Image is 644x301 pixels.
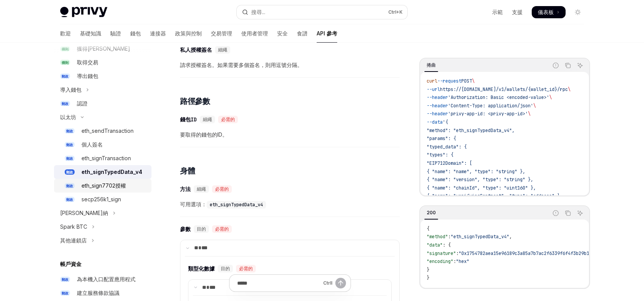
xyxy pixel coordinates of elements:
button: 切換 Solana 部分 [54,206,151,220]
font: 郵政 [62,102,69,106]
font: 使用者管理 [241,30,268,37]
span: --data [427,119,443,125]
a: 郵政個人簽名 [54,138,151,151]
button: 詢問人工智慧 [575,61,585,70]
font: eth_sign7702授權 [81,182,126,189]
span: "typed_data": { [427,144,467,150]
button: 報告錯誤代碼 [551,208,561,218]
span: \ [549,94,552,100]
font: 身體 [180,166,195,175]
font: 帳戶資金 [60,261,81,267]
font: 得到 [62,61,69,65]
font: 交易管理 [211,30,232,37]
a: 錢包 [130,24,141,43]
a: 郵政建立服務條款協議 [54,286,151,300]
font: 方法 [180,186,191,193]
span: --url [427,86,440,92]
font: 基礎知識 [80,30,101,37]
span: , [509,234,512,240]
font: 錢包ID [180,116,197,123]
img: 燈光標誌 [60,7,107,18]
a: 安全 [277,24,288,43]
font: 郵政 [62,277,69,282]
font: 導出錢包 [77,73,98,79]
span: { "name": "version", "type": "string" }, [427,177,533,183]
font: 可用選項： [180,201,207,207]
a: 食譜 [297,24,308,43]
a: 得到取得交易 [54,56,151,69]
font: 搜尋... [251,9,265,15]
font: 目的 [197,226,206,232]
font: 驗證 [110,30,121,37]
font: 郵政 [66,197,73,202]
font: eth_signTransaction [81,155,131,161]
button: 開啟搜尋 [237,5,407,19]
span: --header [427,94,448,100]
span: https://[DOMAIN_NAME]/v1/wallets/{wallet_id}/rpc [440,86,568,92]
span: 'Content-Type: application/json' [448,103,533,109]
button: 切換暗模式 [572,6,584,18]
a: 郵政eth_sign7702授權 [54,179,151,193]
span: "EIP712Domain": [ [427,160,472,166]
font: 細繩 [203,116,212,123]
a: 郵政secp256k1_sign [54,193,151,206]
a: 郵政為本機入口配置應用程式 [54,272,151,286]
font: 郵政 [66,143,73,147]
font: 郵政 [66,156,73,161]
span: { "name": "chainId", "type": "uint160" }, [427,185,536,191]
font: Ctrl [388,9,396,15]
font: 私人授權簽名 [180,46,212,53]
font: 必需的 [215,226,229,232]
font: 郵政 [62,74,69,78]
a: 郵政導出錢包 [54,69,151,83]
font: 郵政 [62,291,69,295]
span: "eth_signTypedData_v4" [451,234,509,240]
button: 切換其他鏈部分 [54,234,151,247]
a: 驗證 [110,24,121,43]
font: 目的 [221,266,230,272]
span: \ [568,86,571,92]
span: POST [461,78,472,84]
font: 路徑參數 [180,97,210,106]
font: 必需的 [215,186,229,192]
a: 儀表板 [532,6,566,18]
input: 提問... [237,275,320,291]
span: --header [427,111,448,117]
span: '{ [443,119,448,125]
a: 郵政認證 [54,97,151,110]
span: } [427,275,429,281]
a: 政策與控制 [175,24,202,43]
span: : [456,250,459,256]
font: 郵政 [66,170,73,174]
font: 支援 [512,9,523,15]
span: 'privy-app-id: <privy-app-id>' [448,111,528,117]
span: curl [427,78,437,84]
font: 食譜 [297,30,308,37]
button: 複製程式碼區塊中的內容 [563,61,573,70]
a: 支援 [512,8,523,16]
font: 其他連鎖店 [60,237,87,244]
font: 導入錢包 [60,86,81,93]
font: 捲曲 [427,62,436,68]
a: API 參考 [317,24,337,43]
span: "method" [427,234,448,240]
font: Spark BTC [60,223,87,230]
font: 示範 [492,9,503,15]
span: { "name": "verifyingContract", "type": "address" } [427,193,560,199]
font: [PERSON_NAME]納 [60,210,108,216]
font: 政策與控制 [175,30,202,37]
button: 詢問人工智慧 [575,208,585,218]
span: \ [528,111,531,117]
button: 切換以太坊部分 [54,110,151,124]
span: "method": "eth_signTypedData_v4", [427,127,515,134]
a: 使用者管理 [241,24,268,43]
a: 交易管理 [211,24,232,43]
font: +K [396,9,403,15]
span: "signature" [427,250,456,256]
span: \ [472,78,475,84]
font: 個人簽名 [81,141,103,148]
a: 示範 [492,8,503,16]
a: 基礎知識 [80,24,101,43]
font: 郵政 [66,184,73,188]
font: 儀表板 [538,9,554,15]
